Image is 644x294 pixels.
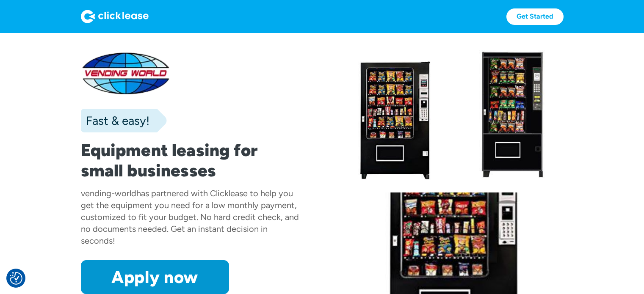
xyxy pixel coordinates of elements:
img: Revisit consent button [10,272,22,285]
div: has partnered with Clicklease to help you get the equipment you need for a low monthly payment, c... [81,188,299,246]
img: Logo [81,10,149,23]
a: Apply now [81,260,229,294]
div: Fast & easy! [81,112,149,129]
a: Get Started [506,8,564,25]
div: vending-world [81,188,136,198]
button: Consent Preferences [10,272,22,285]
h1: Equipment leasing for small businesses [81,140,300,181]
